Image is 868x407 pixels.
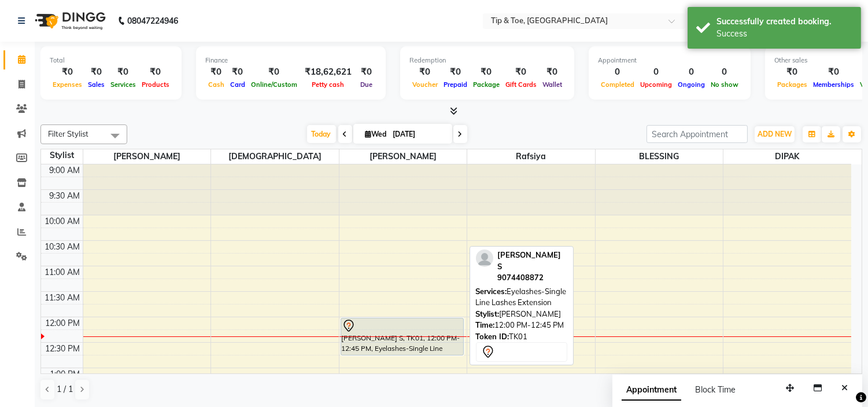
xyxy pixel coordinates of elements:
div: Redemption [409,56,565,65]
img: profile [476,250,493,267]
span: Stylist: [476,309,500,318]
button: Close [836,379,853,397]
span: Petty cash [309,80,348,89]
span: Prepaid [441,80,470,89]
span: Rafsiya [467,149,595,164]
span: Wed [363,130,390,138]
div: ₹0 [441,65,470,79]
div: 11:00 AM [43,266,83,278]
span: Online/Custom [248,80,300,89]
span: Time: [476,320,495,329]
div: 0 [598,65,637,79]
div: ₹0 [540,65,565,79]
div: 12:00 PM-12:45 PM [476,320,567,331]
span: Completed [598,80,637,89]
div: ₹0 [85,65,108,79]
div: ₹0 [409,65,441,79]
span: Voucher [409,80,441,89]
span: Package [470,80,503,89]
div: Total [50,56,172,65]
span: [PERSON_NAME] S [498,250,562,271]
button: ADD NEW [755,126,795,142]
div: ₹0 [774,65,810,79]
span: Token ID: [476,332,509,341]
div: ₹0 [50,65,85,79]
span: Gift Cards [503,80,540,89]
span: Filter Stylist [48,129,88,138]
div: ₹0 [205,65,227,79]
span: [DEMOGRAPHIC_DATA] [211,149,339,164]
div: 9:00 AM [47,164,83,177]
div: ₹0 [139,65,172,79]
span: Services: [476,287,507,296]
div: [PERSON_NAME] S, TK01, 12:00 PM-12:45 PM, Eyelashes-Single Line Lashes Extension [341,318,463,355]
span: 1 / 1 [57,383,73,395]
span: Block Time [695,384,736,395]
div: 10:30 AM [43,241,83,253]
span: DIPAK [723,149,851,164]
div: 0 [637,65,675,79]
div: ₹0 [810,65,857,79]
div: ₹0 [227,65,248,79]
span: Card [227,80,248,89]
span: Sales [85,80,108,89]
span: Eyelashes-Single Line Lashes Extension [476,287,567,307]
div: TK01 [476,331,567,343]
div: 9074408872 [498,272,567,284]
div: ₹0 [470,65,503,79]
div: Stylist [41,149,83,162]
div: ₹0 [108,65,139,79]
span: Expenses [50,80,85,89]
div: 12:30 PM [43,343,83,355]
div: Finance [205,56,376,65]
div: ₹0 [356,65,376,79]
span: Wallet [540,80,565,89]
div: [PERSON_NAME] [476,309,567,320]
div: 0 [708,65,741,79]
span: Due [357,80,375,89]
input: Search Appointment [647,125,748,143]
span: Services [108,80,139,89]
span: Products [139,80,172,89]
span: Cash [205,80,227,89]
div: ₹18,62,621 [300,65,356,79]
span: ADD NEW [758,130,792,138]
div: 9:30 AM [47,190,83,202]
span: Appointment [622,380,681,401]
b: 08047224946 [127,5,178,37]
div: ₹0 [248,65,300,79]
span: Ongoing [675,80,708,89]
div: 0 [675,65,708,79]
span: [PERSON_NAME] [339,149,467,164]
div: 12:00 PM [43,317,83,329]
div: 11:30 AM [43,292,83,304]
div: Successfully created booking. [716,16,852,28]
span: BLESSING [596,149,723,164]
span: Memberships [810,80,857,89]
div: 10:00 AM [43,215,83,228]
span: No show [708,80,741,89]
span: Today [307,125,336,143]
div: ₹0 [503,65,540,79]
span: Packages [774,80,810,89]
div: Appointment [598,56,741,65]
img: logo [29,5,109,37]
span: [PERSON_NAME] [83,149,211,164]
span: Upcoming [637,80,675,89]
div: Success [716,28,852,40]
div: 1:00 PM [48,368,83,380]
input: 2025-09-03 [390,126,448,143]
